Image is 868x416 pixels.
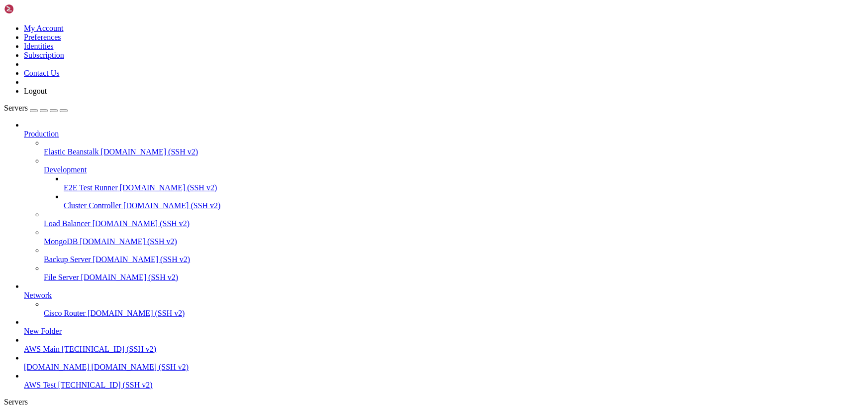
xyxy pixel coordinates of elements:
li: AWS Test [TECHNICAL_ID] (SSH v2) [24,372,864,390]
a: Network [24,291,864,300]
span: MongoDB [44,237,78,246]
span: [TECHNICAL_ID] (SSH v2) [58,381,152,389]
a: E2E Test Runner [DOMAIN_NAME] (SSH v2) [64,183,864,192]
a: Preferences [24,33,61,41]
span: AWS Test [24,381,56,389]
li: New Folder [24,318,864,336]
span: Backup Server [44,255,91,264]
span: [TECHNICAL_ID] (SSH v2) [62,345,156,353]
span: [DOMAIN_NAME] (SSH v2) [93,219,190,228]
a: AWS Test [TECHNICAL_ID] (SSH v2) [24,381,864,390]
li: Cisco Router [DOMAIN_NAME] (SSH v2) [44,300,864,318]
span: Network [24,291,52,299]
span: [DOMAIN_NAME] (SSH v2) [123,201,221,210]
a: Cisco Router [DOMAIN_NAME] (SSH v2) [44,309,864,318]
a: Subscription [24,51,64,59]
a: Elastic Beanstalk [DOMAIN_NAME] (SSH v2) [44,147,864,156]
a: Contact Us [24,69,60,77]
li: [DOMAIN_NAME] [DOMAIN_NAME] (SSH v2) [24,354,864,372]
li: File Server [DOMAIN_NAME] (SSH v2) [44,264,864,282]
a: Development [44,165,864,174]
a: Logout [24,87,47,95]
div: (0, 1) [4,12,8,21]
span: Development [44,165,87,174]
li: Elastic Beanstalk [DOMAIN_NAME] (SSH v2) [44,139,864,156]
span: [DOMAIN_NAME] (SSH v2) [92,363,189,371]
a: File Server [DOMAIN_NAME] (SSH v2) [44,273,864,282]
span: Elastic Beanstalk [44,147,99,156]
li: MongoDB [DOMAIN_NAME] (SSH v2) [44,228,864,246]
a: AWS Main [TECHNICAL_ID] (SSH v2) [24,345,864,354]
a: Backup Server [DOMAIN_NAME] (SSH v2) [44,255,864,264]
span: Cluster Controller [64,201,121,210]
li: E2E Test Runner [DOMAIN_NAME] (SSH v2) [64,174,864,192]
li: Network [24,282,864,318]
img: Shellngn [4,4,61,14]
li: AWS Main [TECHNICAL_ID] (SSH v2) [24,336,864,354]
a: My Account [24,24,64,32]
span: [DOMAIN_NAME] (SSH v2) [80,237,177,246]
li: Load Balancer [DOMAIN_NAME] (SSH v2) [44,210,864,228]
div: Servers [4,398,864,407]
li: Cluster Controller [DOMAIN_NAME] (SSH v2) [64,192,864,210]
span: [DOMAIN_NAME] (SSH v2) [88,309,185,317]
a: New Folder [24,327,864,336]
span: Production [24,130,59,138]
span: Servers [4,104,28,112]
span: [DOMAIN_NAME] (SSH v2) [93,255,191,264]
a: Cluster Controller [DOMAIN_NAME] (SSH v2) [64,201,864,210]
span: [DOMAIN_NAME] (SSH v2) [120,183,217,192]
a: Production [24,130,864,139]
span: E2E Test Runner [64,183,118,192]
span: Cisco Router [44,309,86,317]
li: Production [24,121,864,282]
span: File Server [44,273,79,281]
span: [DOMAIN_NAME] [24,363,90,371]
span: New Folder [24,327,62,335]
span: [DOMAIN_NAME] (SSH v2) [81,273,179,281]
a: [DOMAIN_NAME] [DOMAIN_NAME] (SSH v2) [24,363,864,372]
a: Servers [4,104,68,112]
a: MongoDB [DOMAIN_NAME] (SSH v2) [44,237,864,246]
x-row: Connection timed out [4,4,739,12]
a: Load Balancer [DOMAIN_NAME] (SSH v2) [44,219,864,228]
span: Load Balancer [44,219,91,228]
li: Backup Server [DOMAIN_NAME] (SSH v2) [44,246,864,264]
span: AWS Main [24,345,60,353]
span: [DOMAIN_NAME] (SSH v2) [101,147,198,156]
li: Development [44,156,864,210]
a: Identities [24,42,54,50]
